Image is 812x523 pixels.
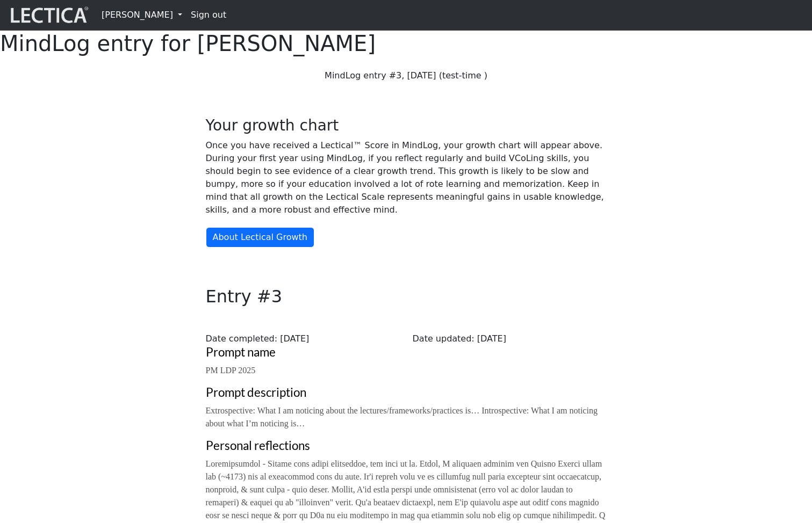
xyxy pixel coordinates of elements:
a: Sign out [186,4,231,26]
p: MindLog entry #3, [DATE] (test-time ) [206,69,607,82]
p: Extrospective: What I am noticing about the lectures/frameworks/practices is… Introspective: What... [206,404,607,430]
img: lecticalive [8,5,89,25]
p: PM LDP 2025 [206,364,607,377]
h2: Entry #3 [199,286,613,307]
div: Date updated: [DATE] [406,332,613,345]
h3: Personal reflections [206,439,607,453]
button: About Lectical Growth [206,227,314,248]
h3: Prompt description [206,386,607,400]
a: [PERSON_NAME] [97,4,186,26]
h3: Your growth chart [206,117,607,135]
h3: Prompt name [206,345,607,360]
span: [DATE] [280,333,309,344]
label: Date completed: [206,332,278,345]
p: Once you have received a Lectical™ Score in MindLog, your growth chart will appear above. During ... [206,139,607,216]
